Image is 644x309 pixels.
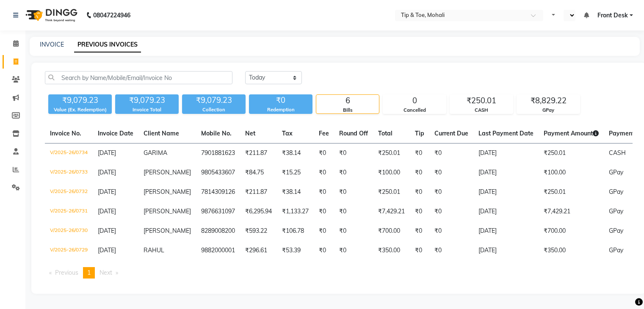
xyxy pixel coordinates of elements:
[45,221,93,241] td: V/2025-26/0730
[50,130,81,137] span: Invoice No.
[144,246,164,254] span: RAHUL
[22,3,80,27] img: logo
[410,143,429,163] td: ₹0
[334,221,373,241] td: ₹0
[597,11,628,20] span: Front Desk
[373,241,410,260] td: ₹350.00
[373,182,410,202] td: ₹250.01
[74,37,141,52] a: PREVIOUS INVOICES
[45,182,93,202] td: V/2025-26/0732
[410,202,429,221] td: ₹0
[98,130,133,137] span: Invoice Date
[609,227,623,235] span: GPay
[144,207,191,215] span: [PERSON_NAME]
[98,227,116,235] span: [DATE]
[339,130,368,137] span: Round Off
[277,163,314,182] td: ₹15.25
[429,163,473,182] td: ₹0
[240,241,277,260] td: ₹296.61
[429,202,473,221] td: ₹0
[45,143,93,163] td: V/2025-26/0734
[517,95,580,107] div: ₹8,829.22
[429,143,473,163] td: ₹0
[314,221,334,241] td: ₹0
[410,182,429,202] td: ₹0
[240,143,277,163] td: ₹211.87
[240,202,277,221] td: ₹6,295.94
[115,106,179,113] div: Invoice Total
[196,202,240,221] td: 9876631097
[48,94,112,106] div: ₹9,079.23
[316,107,379,114] div: Bills
[196,182,240,202] td: 7814309126
[282,130,293,137] span: Tax
[277,221,314,241] td: ₹106.78
[48,106,112,113] div: Value (Ex. Redemption)
[55,269,78,276] span: Previous
[473,182,539,202] td: [DATE]
[93,3,130,27] b: 08047224946
[609,149,626,157] span: CASH
[334,163,373,182] td: ₹0
[87,269,91,276] span: 1
[609,168,623,176] span: GPay
[245,130,255,137] span: Net
[249,94,312,106] div: ₹0
[201,130,232,137] span: Mobile No.
[314,163,334,182] td: ₹0
[196,143,240,163] td: 7901881623
[539,182,604,202] td: ₹250.01
[45,163,93,182] td: V/2025-26/0733
[539,143,604,163] td: ₹250.01
[314,143,334,163] td: ₹0
[410,221,429,241] td: ₹0
[45,202,93,221] td: V/2025-26/0731
[473,163,539,182] td: [DATE]
[314,202,334,221] td: ₹0
[144,168,191,176] span: [PERSON_NAME]
[609,207,623,215] span: GPay
[539,241,604,260] td: ₹350.00
[98,246,116,254] span: [DATE]
[144,188,191,196] span: [PERSON_NAME]
[314,182,334,202] td: ₹0
[144,227,191,235] span: [PERSON_NAME]
[319,130,329,137] span: Fee
[277,182,314,202] td: ₹38.14
[98,207,116,215] span: [DATE]
[182,94,246,106] div: ₹9,079.23
[240,163,277,182] td: ₹84.75
[473,241,539,260] td: [DATE]
[144,130,179,137] span: Client Name
[473,221,539,241] td: [DATE]
[240,182,277,202] td: ₹211.87
[196,241,240,260] td: 9882000001
[249,106,312,113] div: Redemption
[334,241,373,260] td: ₹0
[334,143,373,163] td: ₹0
[316,95,379,107] div: 6
[410,163,429,182] td: ₹0
[539,163,604,182] td: ₹100.00
[539,202,604,221] td: ₹7,429.21
[450,95,513,107] div: ₹250.01
[45,241,93,260] td: V/2025-26/0729
[609,246,623,254] span: GPay
[544,130,599,137] span: Payment Amount
[100,269,112,276] span: Next
[334,202,373,221] td: ₹0
[182,106,246,113] div: Collection
[415,130,424,137] span: Tip
[45,71,232,84] input: Search by Name/Mobile/Email/Invoice No
[314,241,334,260] td: ₹0
[196,221,240,241] td: 8289008200
[373,202,410,221] td: ₹7,429.21
[473,143,539,163] td: [DATE]
[609,188,623,196] span: GPay
[539,221,604,241] td: ₹700.00
[277,241,314,260] td: ₹53.39
[373,221,410,241] td: ₹700.00
[98,168,116,176] span: [DATE]
[277,202,314,221] td: ₹1,133.27
[383,95,446,107] div: 0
